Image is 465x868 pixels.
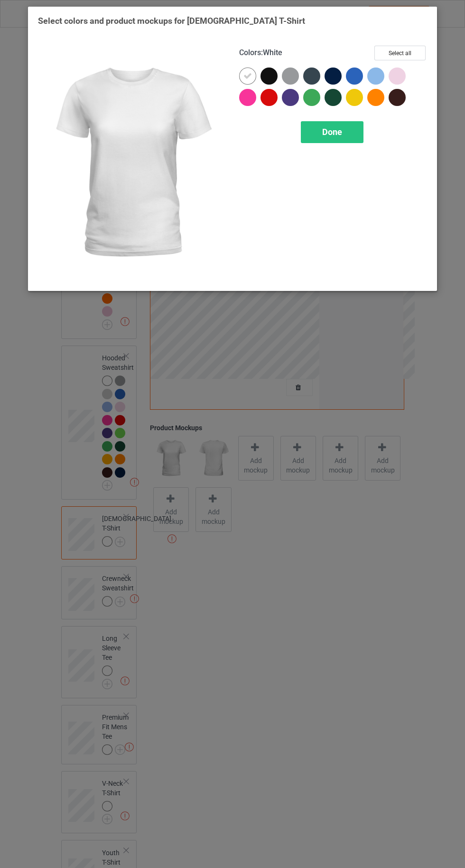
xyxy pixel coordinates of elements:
[322,127,342,137] span: Done
[38,16,305,26] span: Select colors and product mockups for [DEMOGRAPHIC_DATA] T-Shirt
[263,48,282,57] span: White
[374,46,426,60] button: Select all
[239,48,261,57] span: Colors
[38,46,226,281] img: regular.jpg
[239,48,282,58] h4: :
